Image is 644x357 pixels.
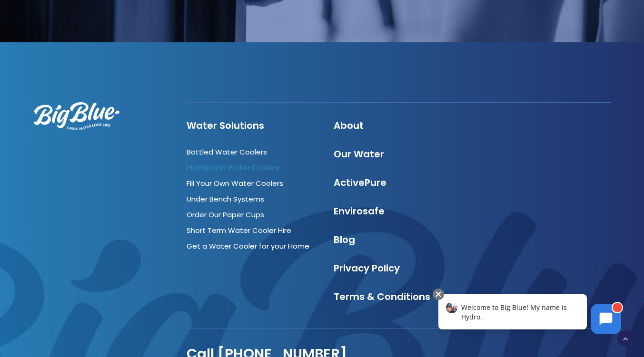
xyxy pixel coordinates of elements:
a: Blog [334,233,355,246]
a: Bottled Water Coolers [187,147,267,157]
a: Plumbed in Water Coolers [187,163,279,173]
a: Get a Water Cooler for your Home [187,241,309,251]
a: Envirosafe [334,204,385,218]
iframe: Chatbot [428,287,631,344]
a: Our Water [334,147,384,161]
a: Order Our Paper Cups [187,210,264,220]
a: Short Term Water Cooler Hire [187,225,291,235]
a: Fill Your Own Water Coolers [187,178,283,188]
a: Terms & Conditions [334,290,430,303]
a: Privacy Policy [334,261,400,275]
a: ActivePure [334,176,386,189]
a: About [334,119,364,132]
a: Under Bench Systems [187,194,264,204]
h4: Water Solutions [187,120,317,131]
